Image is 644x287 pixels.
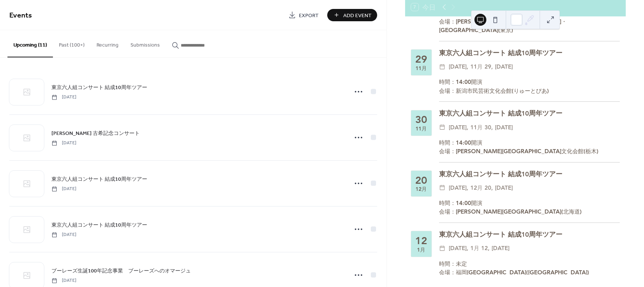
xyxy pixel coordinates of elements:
span: [DATE], 11月 30, [DATE] [449,123,513,132]
span: Add Event [343,12,372,19]
a: ブーレーズ生誕100年記念事業 ブーレーズへのオマージュ [51,266,191,275]
div: ​ [439,243,446,253]
div: 29 [415,54,427,64]
div: 時間：14:00開演 会場：[PERSON_NAME][GEOGRAPHIC_DATA]文化会館(栃木) [439,138,620,155]
a: 東京六人組コンサート 結成10周年ツアー [51,221,147,229]
button: Add Event [327,9,377,21]
div: 時間：14:00開演 会場：[PERSON_NAME][GEOGRAPHIC_DATA]・[GEOGRAPHIC_DATA](東京) [439,9,620,34]
div: 20 [415,175,427,186]
div: 12月 [416,187,427,192]
div: 時間：14:00開演 会場：新潟市民芸術文化会館(りゅーとぴあ) [439,78,620,95]
a: 東京六人組コンサート 結成10周年ツアー [51,83,147,92]
div: 東京六人組コンサート 結成10周年ツアー [439,230,620,239]
div: 11月 [416,66,427,71]
a: [PERSON_NAME] 古希記念コンサート [51,129,140,138]
div: 東京六人組コンサート 結成10周年ツアー [439,169,620,179]
div: ​ [439,62,446,72]
div: 11月 [416,126,427,132]
span: [PERSON_NAME] 古希記念コンサート [51,130,140,138]
button: Submissions [124,30,166,57]
span: [DATE] [51,140,76,146]
a: Export [283,9,324,21]
div: 東京六人組コンサート 結成10周年ツアー [439,108,620,118]
button: Upcoming (11) [7,30,53,57]
span: [DATE], 12月 20, [DATE] [449,183,513,193]
span: [DATE] [51,277,76,284]
div: ​ [439,183,446,193]
span: Events [9,8,32,23]
span: [DATE] [51,186,76,192]
span: [DATE] [51,231,76,238]
div: ​ [439,123,446,132]
div: 時間：14:00開演 会場：[PERSON_NAME][GEOGRAPHIC_DATA](北海道) [439,199,620,216]
span: [DATE], 1月 12, [DATE] [449,243,509,253]
div: 1月 [417,247,425,253]
div: 30 [415,114,427,125]
button: Recurring [91,30,124,57]
span: 東京六人組コンサート 結成10周年ツアー [51,221,147,229]
div: 12 [415,236,427,246]
span: [DATE] [51,94,76,101]
span: ブーレーズ生誕100年記念事業 ブーレーズへのオマージュ [51,267,191,275]
button: Past (100+) [53,30,91,57]
span: [DATE], 11月 29, [DATE] [449,62,513,72]
span: 東京六人組コンサート 結成10周年ツアー [51,176,147,183]
div: 東京六人組コンサート 結成10周年ツアー [439,48,620,58]
span: Export [299,12,319,19]
div: 時間：未定 会場：福岡[GEOGRAPHIC_DATA]([GEOGRAPHIC_DATA]) [439,259,620,277]
span: 東京六人組コンサート 結成10周年ツアー [51,84,147,92]
a: 東京六人組コンサート 結成10周年ツアー [51,175,147,183]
